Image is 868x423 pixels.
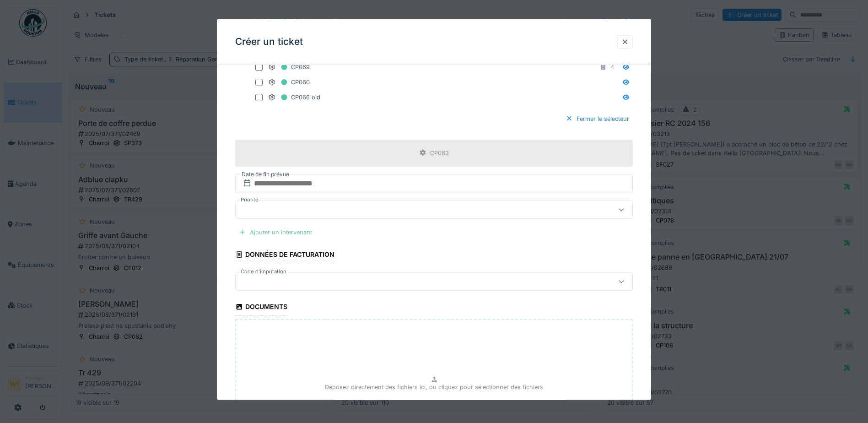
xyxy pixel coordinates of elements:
h3: Créer un ticket [235,36,303,48]
p: Déposez directement des fichiers ici, ou cliquez pour sélectionner des fichiers [325,383,543,391]
div: Fermer le sélecteur [562,112,633,125]
div: Données de facturation [235,248,334,263]
div: CP060 [268,76,310,88]
div: CP063 [430,148,449,157]
div: Documents [235,300,287,315]
div: CP066 old [268,92,320,103]
div: 4 [610,63,614,71]
div: Ajouter un intervenant [235,226,316,238]
label: Code d'imputation [239,268,288,276]
label: Priorité [239,195,260,203]
div: CP069 [268,61,310,73]
label: Date de fin prévue [241,169,290,179]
